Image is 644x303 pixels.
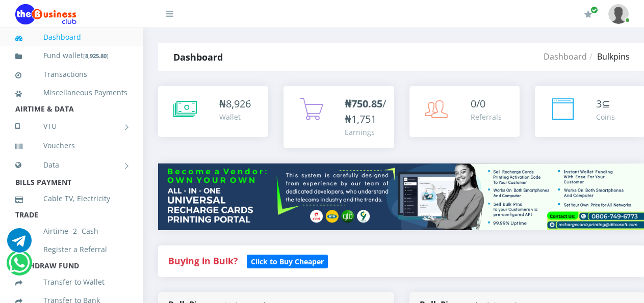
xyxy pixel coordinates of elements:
a: Airtime -2- Cash [15,219,127,243]
i: Renew/Upgrade Subscription [584,10,592,18]
div: ₦ [219,96,251,112]
small: [ ] [83,52,109,60]
b: ₦750.85 [345,97,382,111]
strong: Buying in Bulk? [168,255,238,267]
a: VTU [15,114,127,139]
img: User [608,4,629,24]
a: 0/0 Referrals [409,86,520,137]
li: Bulkpins [587,50,630,63]
img: Logo [15,4,76,24]
b: Click to Buy Cheaper [251,257,324,266]
a: Register a Referral [15,238,127,261]
a: Data [15,152,127,178]
span: 8,926 [226,97,251,111]
div: Earnings [345,127,386,137]
a: Cable TV, Electricity [15,187,127,210]
a: Transfer to Wallet [15,270,127,294]
a: Vouchers [15,134,127,157]
a: Click to Buy Cheaper [247,255,328,267]
div: ⊆ [596,96,615,112]
a: Transactions [15,63,127,86]
span: Renew/Upgrade Subscription [590,6,598,14]
a: Fund wallet[8,925.80] [15,44,127,68]
a: Dashboard [544,51,587,62]
a: Chat for support [9,258,30,275]
div: Wallet [219,112,251,122]
a: ₦750.85/₦1,751 Earnings [284,86,394,148]
a: ₦8,926 Wallet [158,86,268,137]
a: Chat for support [7,236,32,253]
b: 8,925.80 [85,52,107,60]
strong: Dashboard [173,51,223,63]
div: Referrals [471,112,502,122]
a: Miscellaneous Payments [15,81,127,104]
span: 3 [596,97,602,111]
span: /₦1,751 [345,97,386,126]
div: Coins [596,112,615,122]
span: 0/0 [471,97,485,111]
a: Dashboard [15,25,127,49]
